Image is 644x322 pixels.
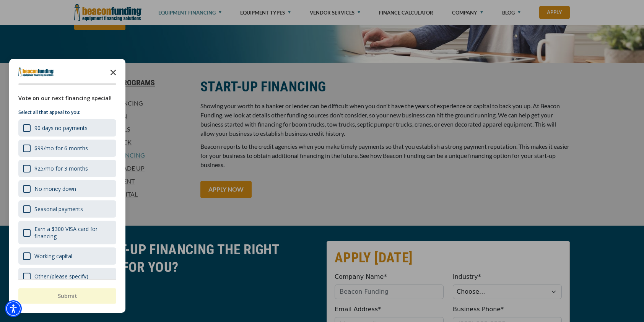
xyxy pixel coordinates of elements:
[18,268,116,285] div: Other (please specify)
[18,200,116,218] div: Seasonal payments
[34,252,72,260] div: Working capital
[18,288,116,304] button: Submit
[34,165,88,172] div: $25/mo for 3 months
[18,140,116,157] div: $99/mo for 6 months
[18,247,116,265] div: Working capital
[34,225,112,240] div: Earn a $300 VISA card for financing
[106,64,121,80] button: Close the survey
[34,145,88,152] div: $99/mo for 6 months
[34,273,88,280] div: Other (please specify)
[18,160,116,177] div: $25/mo for 3 months
[18,109,116,116] p: Select all that appeal to you:
[9,59,125,313] div: Survey
[18,94,116,102] div: Vote on our next financing special!
[18,67,54,76] img: Company logo
[34,185,76,192] div: No money down
[34,205,83,213] div: Seasonal payments
[34,124,88,132] div: 90 days no payments
[18,221,116,244] div: Earn a $300 VISA card for financing
[18,119,116,137] div: 90 days no payments
[18,180,116,197] div: No money down
[5,300,22,317] div: Accessibility Menu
